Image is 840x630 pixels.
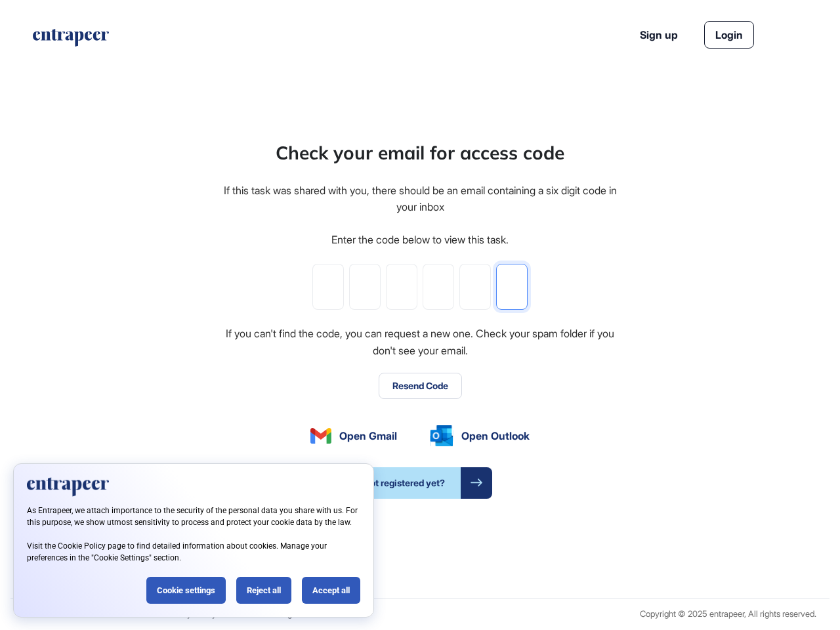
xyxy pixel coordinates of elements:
div: Copyright © 2025 entrapeer, All rights reserved. [640,609,816,619]
span: Open Gmail [339,428,397,444]
div: Enter the code below to view this task. [331,232,509,249]
a: Open Outlook [430,425,530,446]
a: entrapeer-logo [31,29,110,51]
a: Sign up [640,27,678,43]
div: If you can't find the code, you can request a new one. Check your spam folder if you don't see yo... [222,325,618,359]
span: Open Outlook [461,428,530,444]
a: Not registered yet? [348,467,492,499]
div: If this task was shared with you, there should be an email containing a six digit code in your inbox [222,182,618,216]
a: Open Gmail [310,428,397,444]
div: Check your email for access code [276,139,564,167]
span: Not registered yet? [348,467,461,499]
a: Login [704,21,754,49]
button: Resend Code [379,373,462,399]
